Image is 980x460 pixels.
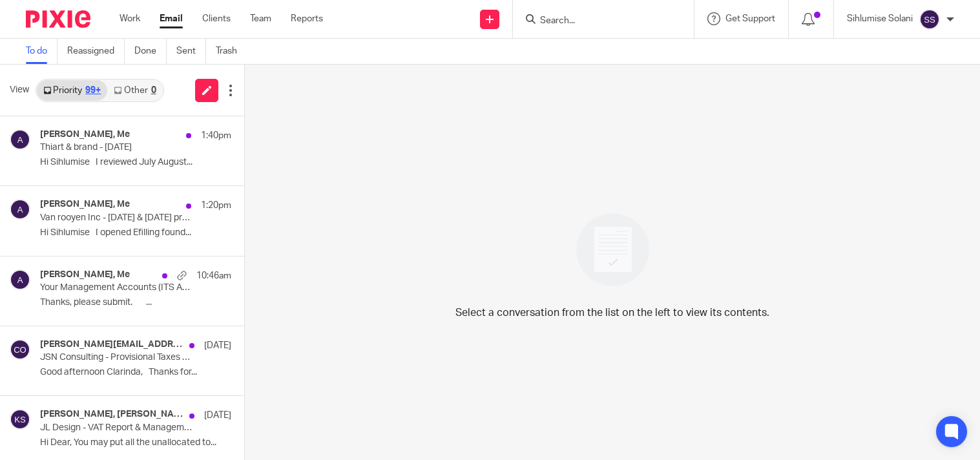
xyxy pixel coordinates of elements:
[40,282,193,293] p: Your Management Accounts (ITS Accounting)
[250,12,271,25] a: Team
[40,157,231,168] p: Hi Sihlumise I reviewed July August...
[10,199,30,220] img: svg%3E
[40,297,231,308] p: Thanks, please submit. ...
[216,39,247,64] a: Trash
[10,129,30,150] img: svg%3E
[568,205,658,295] img: image
[40,199,130,210] h4: [PERSON_NAME], Me
[40,129,130,140] h4: [PERSON_NAME], Me
[67,39,125,64] a: Reassigned
[10,269,30,290] img: svg%3E
[107,80,162,101] a: Other0
[40,423,193,434] p: JL Design - VAT Report & Management Accounts – [DATE]
[26,39,57,64] a: To do
[291,12,323,25] a: Reports
[919,9,940,30] img: svg%3E
[202,12,231,25] a: Clients
[204,339,231,352] p: [DATE]
[134,39,167,64] a: Done
[40,227,231,238] p: Hi Sihlumise I opened Efilling found...
[85,86,101,95] div: 99+
[196,269,231,282] p: 10:46am
[160,12,183,25] a: Email
[204,409,231,422] p: [DATE]
[847,12,913,25] p: Sihlumise Solani
[120,12,140,25] a: Work
[10,83,29,97] span: View
[40,213,193,224] p: Van rooyen Inc - [DATE] & [DATE] processing
[455,305,769,320] p: Select a conversation from the list on the left to view its contents.
[40,437,231,448] p: Hi Dear, You may put all the unallocated to...
[37,80,107,101] a: Priority99+
[40,269,130,280] h4: [PERSON_NAME], Me
[201,129,231,142] p: 1:40pm
[201,199,231,212] p: 1:20pm
[40,409,183,420] h4: [PERSON_NAME], [PERSON_NAME]
[10,339,30,360] img: svg%3E
[151,86,156,95] div: 0
[176,39,206,64] a: Sent
[40,367,231,378] p: Good afternoon Clarinda, Thanks for...
[725,14,775,23] span: Get Support
[10,409,30,430] img: svg%3E
[40,339,183,350] h4: [PERSON_NAME][EMAIL_ADDRESS][DOMAIN_NAME], [PERSON_NAME]
[40,352,193,363] p: JSN Consulting - Provisional Taxes 202601
[539,16,655,27] input: Search
[26,10,90,28] img: Pixie
[40,142,193,153] p: Thiart & brand - [DATE]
